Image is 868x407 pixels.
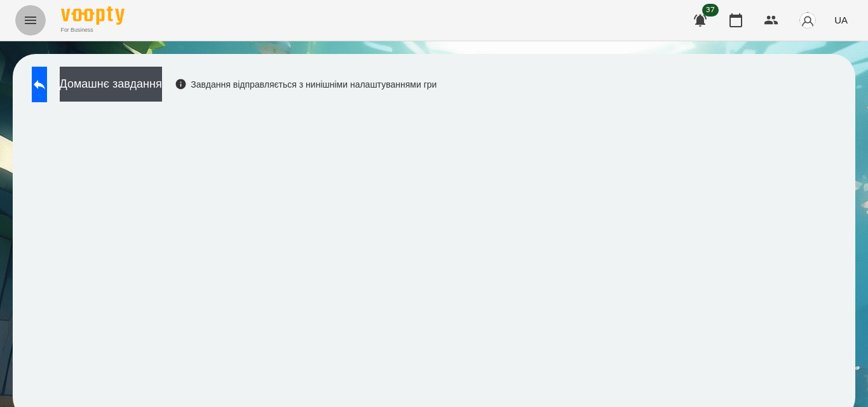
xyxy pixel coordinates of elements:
button: UA [829,8,853,32]
img: Voopty Logo [61,6,125,25]
span: 37 [702,4,719,17]
button: Menu [15,5,46,36]
img: avatar_s.png [799,11,817,29]
button: Домашнє завдання [60,67,162,102]
div: Завдання відправляється з нинішніми налаштуваннями гри [175,78,437,91]
span: UA [834,13,848,27]
span: For Business [61,26,125,34]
